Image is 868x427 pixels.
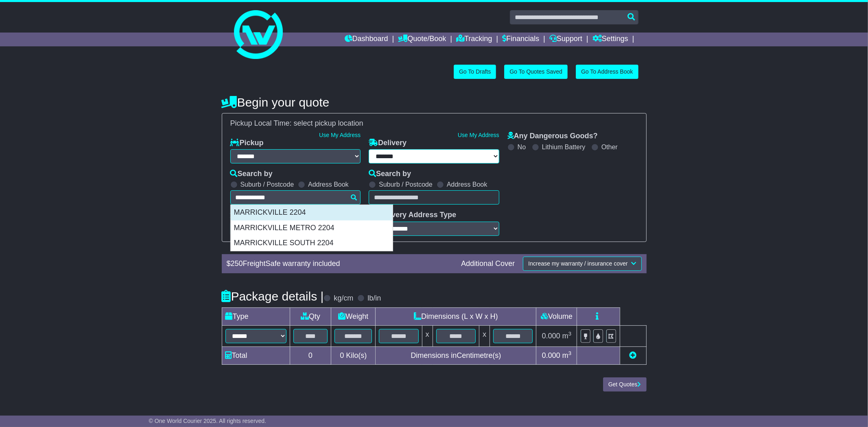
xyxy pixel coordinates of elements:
label: Other [601,143,618,151]
td: Total [222,347,290,365]
td: Dimensions (L x W x H) [376,307,536,325]
button: Increase my warranty / insurance cover [523,257,641,271]
a: Quote/Book [398,33,446,46]
span: 0.000 [542,351,560,359]
span: m [562,351,572,359]
label: Delivery Address Type [369,211,456,220]
div: Additional Cover [457,259,519,268]
span: 0 [340,351,344,359]
td: Volume [536,307,577,325]
div: MARRICKVILLE 2204 [231,205,393,220]
td: x [479,325,490,346]
td: x [422,325,433,346]
label: Address Book [308,181,349,188]
a: Go To Quotes Saved [504,65,568,79]
span: 250 [231,259,243,268]
td: Type [222,307,290,325]
span: 0.000 [542,332,560,340]
div: $ FreightSafe warranty included [223,259,457,268]
a: Use My Address [319,132,361,138]
span: © One World Courier 2025. All rights reserved. [149,418,267,424]
td: Kilo(s) [331,347,376,365]
td: Weight [331,307,376,325]
a: Go To Drafts [454,65,496,79]
div: MARRICKVILLE SOUTH 2204 [231,235,393,251]
span: select pickup location [294,119,363,127]
label: Search by [230,170,273,179]
button: Get Quotes [603,377,647,392]
div: MARRICKVILLE METRO 2204 [231,220,393,236]
h4: Package details | [222,290,324,303]
label: Suburb / Postcode [241,181,294,188]
a: Add new item [630,351,637,359]
td: Dimensions in Centimetre(s) [376,347,536,365]
span: m [562,332,572,340]
label: Lithium Battery [542,143,586,151]
a: Go To Address Book [576,65,638,79]
sup: 3 [568,331,572,337]
label: Search by [369,170,411,179]
sup: 3 [568,350,572,356]
label: Any Dangerous Goods? [507,132,598,141]
label: No [518,143,526,151]
td: Qty [290,307,331,325]
a: Use My Address [458,132,499,138]
a: Financials [502,33,539,46]
div: Pickup Local Time: [226,119,642,128]
label: Suburb / Postcode [379,181,433,188]
label: Address Book [447,181,488,188]
td: 0 [290,347,331,365]
a: Settings [593,33,628,46]
a: Tracking [456,33,492,46]
h4: Begin your quote [222,96,647,109]
label: lb/in [367,294,381,303]
label: Pickup [230,139,264,148]
label: Delivery [369,139,407,148]
a: Support [549,33,582,46]
label: kg/cm [334,294,353,303]
a: Dashboard [345,33,388,46]
span: Increase my warranty / insurance cover [528,260,627,267]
